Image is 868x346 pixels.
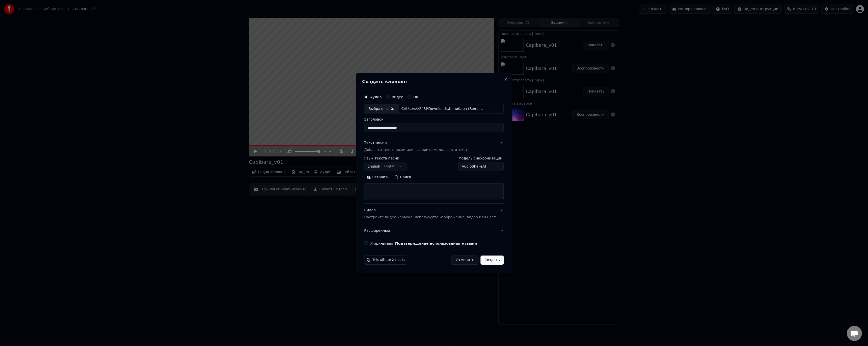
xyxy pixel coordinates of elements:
p: Настройте видео караоке: используйте изображение, видео или цвет [364,215,496,220]
div: Текст песни [364,141,387,146]
button: ВидеоНастройте видео караоке: используйте изображение, видео или цвет [364,204,504,224]
h2: Создать караоке [362,79,506,84]
p: Добавьте текст песни или выберите модель автотекста [364,148,470,153]
label: URL [413,95,420,99]
label: Аудио [370,95,382,99]
label: Видео [392,95,403,99]
span: This will use 2 credits [372,258,405,262]
div: Видео [364,208,496,220]
button: Текст песниДобавьте текст песни или выберите модель автотекста [364,136,504,157]
button: Я принимаю [395,242,477,245]
label: Язык текста песни [364,157,406,160]
button: Поиск [392,173,414,181]
div: Текст песниДобавьте текст песни или выберите модель автотекста [364,157,504,204]
div: C:\Users\z243f\Downloads\Капибара (Remastered) (Edit).mp3 [399,106,485,111]
label: Заголовок [364,118,504,121]
label: Модель синхронизации [458,157,504,160]
button: Расширенный [364,224,504,237]
label: Я принимаю [370,242,477,245]
button: Создать [480,256,504,265]
button: Отменить [451,256,478,265]
div: Выбрать файл [364,104,399,113]
button: Вставить [364,173,392,181]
